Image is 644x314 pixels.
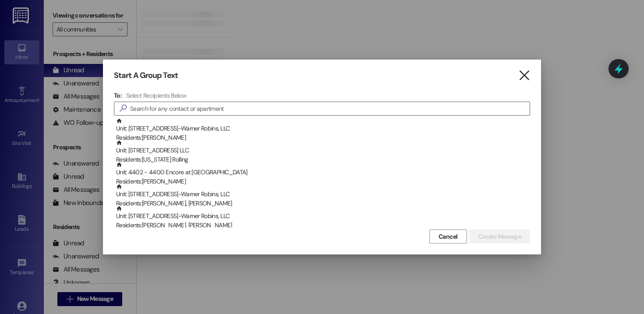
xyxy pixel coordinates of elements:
div: Unit: [STREET_ADDRESS] LLC [116,140,530,165]
div: Residents: [PERSON_NAME], [PERSON_NAME] [116,221,530,230]
button: Create Message [469,229,530,243]
i:  [518,71,530,80]
div: Unit: 4402 - 4400 Encore at [GEOGRAPHIC_DATA] [116,162,530,187]
div: Unit: [STREET_ADDRESS]-Warner Robins, LLC [116,118,530,143]
div: Residents: [PERSON_NAME] [116,133,530,142]
div: Unit: [STREET_ADDRESS]-Warner Robins, LLC [116,183,530,208]
span: Cancel [439,232,458,241]
div: Unit: [STREET_ADDRESS]-Warner Robins, LLCResidents:[PERSON_NAME], [PERSON_NAME] [114,205,530,227]
h3: Start A Group Text [114,71,178,81]
div: Residents: [PERSON_NAME], [PERSON_NAME] [116,199,530,208]
h3: To: [114,92,122,99]
div: Unit: 4402 - 4400 Encore at [GEOGRAPHIC_DATA]Residents:[PERSON_NAME] [114,162,530,183]
button: Cancel [429,229,467,243]
div: Unit: [STREET_ADDRESS]-Warner Robins, LLC [116,205,530,230]
div: Residents: [US_STATE] Rolling [116,155,530,164]
div: Unit: [STREET_ADDRESS]-Warner Robins, LLCResidents:[PERSON_NAME] [114,118,530,140]
h4: Select Recipients Below [126,92,186,99]
div: Unit: [STREET_ADDRESS] LLCResidents:[US_STATE] Rolling [114,140,530,162]
div: Unit: [STREET_ADDRESS]-Warner Robins, LLCResidents:[PERSON_NAME], [PERSON_NAME] [114,183,530,205]
div: Residents: [PERSON_NAME] [116,177,530,186]
i:  [116,104,130,113]
input: Search for any contact or apartment [130,102,530,115]
span: Create Message [478,232,521,241]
